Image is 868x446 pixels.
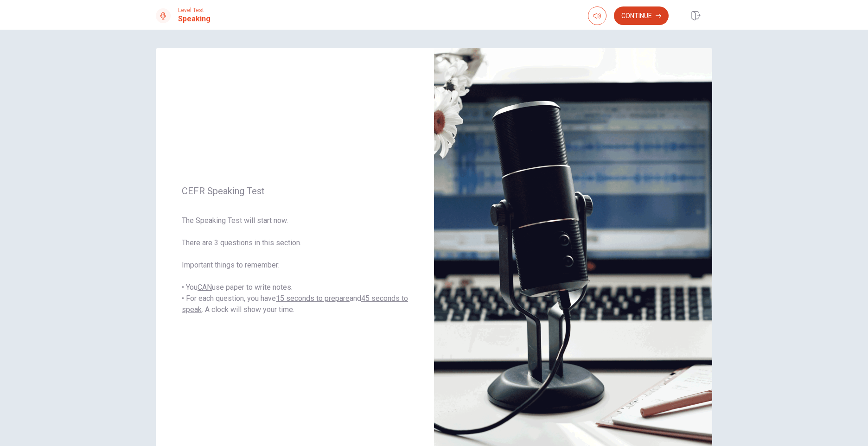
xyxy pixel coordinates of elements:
button: Continue [614,6,669,25]
span: CEFR Speaking Test [182,185,408,197]
u: CAN [198,283,212,292]
span: Level Test [178,7,211,13]
u: 15 seconds to prepare [276,294,350,303]
h1: Speaking [178,13,211,25]
span: The Speaking Test will start now. There are 3 questions in this section. Important things to reme... [182,215,408,315]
